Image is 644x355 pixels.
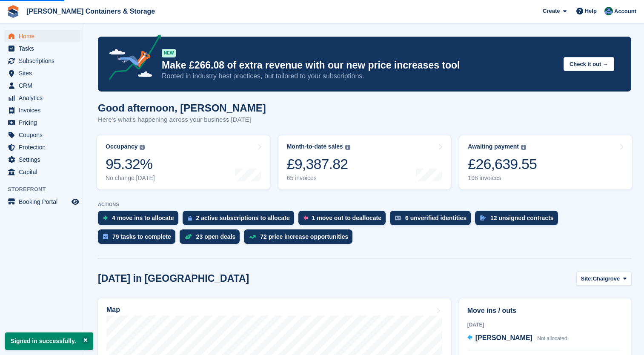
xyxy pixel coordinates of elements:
a: 1 move out to deallocate [298,211,390,229]
p: ACTIONS [98,202,631,207]
a: menu [4,166,80,178]
a: menu [4,55,80,67]
a: 2 active subscriptions to allocate [183,211,298,229]
div: Awaiting payment [468,143,519,150]
span: Settings [19,154,70,166]
a: menu [4,141,80,153]
a: menu [4,30,80,42]
img: icon-info-grey-7440780725fd019a000dd9b08b2336e03edf1995a4989e88bcd33f0948082b44.svg [521,145,526,150]
div: 95.32% [106,155,155,173]
div: 1 move out to deallocate [312,215,381,221]
span: Sites [19,67,70,79]
img: price_increase_opportunities-93ffe204e8149a01c8c9dc8f82e8f89637d9d84a8eef4429ea346261dce0b2c0.svg [249,235,256,239]
p: Signed in successfully. [5,332,93,350]
div: 79 tasks to complete [112,233,171,240]
a: menu [4,80,80,92]
h2: [DATE] in [GEOGRAPHIC_DATA] [98,273,249,284]
a: Month-to-date sales £9,387.82 65 invoices [278,135,451,189]
div: 198 invoices [468,175,537,182]
a: menu [4,67,80,79]
div: Month-to-date sales [287,143,343,150]
div: 2 active subscriptions to allocate [196,215,290,221]
div: NEW [162,49,176,57]
a: menu [4,196,80,208]
h1: Good afternoon, [PERSON_NAME] [98,102,266,114]
button: Check it out → [564,57,614,71]
a: 23 open deals [180,229,244,248]
div: £9,387.82 [287,155,350,173]
a: menu [4,154,80,166]
span: Analytics [19,92,70,104]
h2: Map [106,306,120,314]
img: deal-1b604bf984904fb50ccaf53a9ad4b4a5d6e5aea283cecdc64d6e3604feb123c2.svg [185,234,192,240]
img: icon-info-grey-7440780725fd019a000dd9b08b2336e03edf1995a4989e88bcd33f0948082b44.svg [345,145,350,150]
div: 72 price increase opportunities [260,233,348,240]
span: CRM [19,80,70,92]
div: 4 move ins to allocate [112,215,174,221]
span: [PERSON_NAME] [475,334,532,341]
span: Invoices [19,104,70,116]
p: Here's what's happening across your business [DATE] [98,115,266,125]
img: verify_identity-adf6edd0f0f0b5bbfe63781bf79b02c33cf7c696d77639b501bdc392416b5a36.svg [395,215,401,220]
span: Home [19,30,70,42]
a: Awaiting payment £26,639.55 198 invoices [459,135,632,189]
div: [DATE] [467,321,623,329]
span: Account [614,7,636,16]
a: Preview store [70,197,80,207]
h2: Move ins / outs [467,306,623,316]
span: Tasks [19,43,70,54]
span: Booking Portal [19,196,70,208]
span: Protection [19,141,70,153]
a: 72 price increase opportunities [244,229,357,248]
a: Occupancy 95.32% No change [DATE] [97,135,270,189]
img: move_outs_to_deallocate_icon-f764333ba52eb49d3ac5e1228854f67142a1ed5810a6f6cc68b1a99e826820c5.svg [303,215,308,220]
img: icon-info-grey-7440780725fd019a000dd9b08b2336e03edf1995a4989e88bcd33f0948082b44.svg [140,145,145,150]
div: 65 invoices [287,175,350,182]
a: menu [4,117,80,129]
a: menu [4,104,80,116]
a: 4 move ins to allocate [98,211,183,229]
a: [PERSON_NAME] Containers & Storage [23,4,158,18]
img: task-75834270c22a3079a89374b754ae025e5fb1db73e45f91037f5363f120a921f8.svg [103,234,108,239]
span: Subscriptions [19,55,70,67]
a: [PERSON_NAME] Not allocated [467,333,567,344]
div: 12 unsigned contracts [490,215,554,221]
img: contract_signature_icon-13c848040528278c33f63329250d36e43548de30e8caae1d1a13099fd9432cc5.svg [480,215,486,220]
a: menu [4,92,80,104]
button: Site: Chalgrove [576,272,632,286]
div: 23 open deals [196,233,236,240]
span: Coupons [19,129,70,141]
img: Ricky Sanmarco [604,7,613,15]
a: 6 unverified identities [390,211,475,229]
span: Chalgrove [593,275,620,283]
a: menu [4,43,80,54]
div: No change [DATE] [106,175,155,182]
p: Make £266.08 of extra revenue with our new price increases tool [162,59,557,72]
div: Occupancy [106,143,137,150]
p: Rooted in industry best practices, but tailored to your subscriptions. [162,72,557,81]
span: Create [543,7,560,15]
span: Storefront [8,185,85,194]
span: Not allocated [537,335,567,341]
span: Help [585,7,597,15]
a: 12 unsigned contracts [475,211,562,229]
img: stora-icon-8386f47178a22dfd0bd8f6a31ec36ba5ce8667c1dd55bd0f319d3a0aa187defe.svg [7,5,20,18]
a: menu [4,129,80,141]
div: £26,639.55 [468,155,537,173]
a: 79 tasks to complete [98,229,180,248]
span: Site: [581,275,593,283]
img: move_ins_to_allocate_icon-fdf77a2bb77ea45bf5b3d319d69a93e2d87916cf1d5bf7949dd705db3b84f3ca.svg [103,215,108,220]
img: price-adjustments-announcement-icon-8257ccfd72463d97f412b2fc003d46551f7dbcb40ab6d574587a9cd5c0d94... [102,34,161,83]
div: 6 unverified identities [405,215,467,221]
span: Capital [19,166,70,178]
span: Pricing [19,117,70,129]
img: active_subscription_to_allocate_icon-d502201f5373d7db506a760aba3b589e785aa758c864c3986d89f69b8ff3... [188,215,192,221]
